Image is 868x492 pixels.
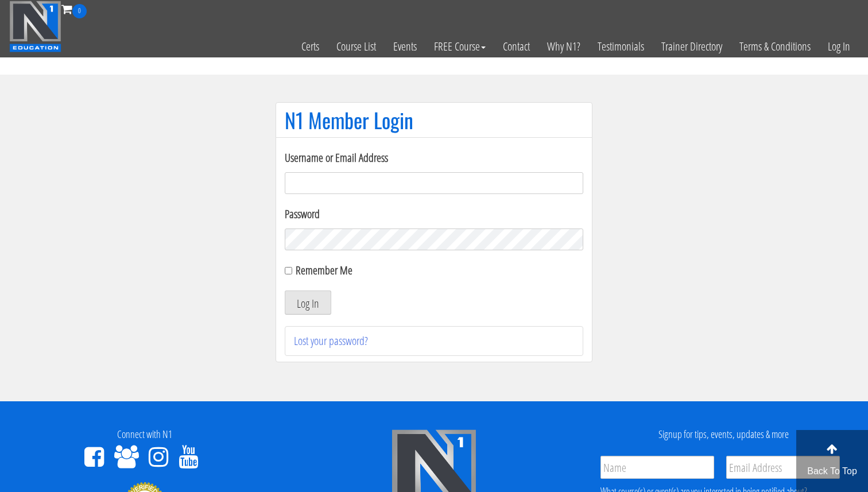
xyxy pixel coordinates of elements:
[731,18,819,75] a: Terms & Conditions
[296,262,352,278] label: Remember Me
[285,109,583,131] h1: N1 Member Login
[587,429,859,440] h4: Signup for tips, events, updates & more
[819,18,859,75] a: Log In
[494,18,538,75] a: Contact
[589,18,653,75] a: Testimonials
[294,333,368,348] a: Lost your password?
[385,18,425,75] a: Events
[285,206,583,223] label: Password
[9,1,61,52] img: n1-education
[653,18,731,75] a: Trainer Directory
[600,456,714,479] input: Name
[425,18,494,75] a: FREE Course
[61,1,87,17] a: 0
[285,149,583,166] label: Username or Email Address
[328,18,385,75] a: Course List
[9,429,281,440] h4: Connect with N1
[293,18,328,75] a: Certs
[726,456,840,479] input: Email Address
[285,290,331,315] button: Log In
[72,4,87,18] span: 0
[538,18,589,75] a: Why N1?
